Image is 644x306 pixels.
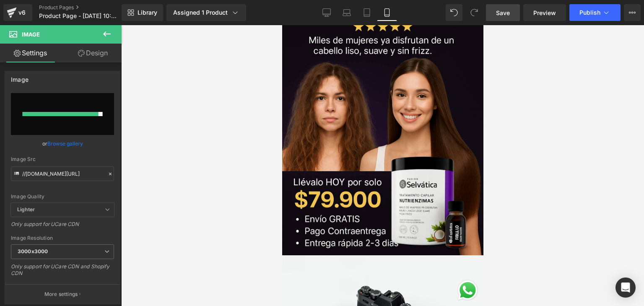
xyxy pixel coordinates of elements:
p: More settings [44,290,78,298]
button: Publish [569,4,621,21]
span: Library [138,9,157,16]
a: Preview [523,4,566,21]
div: Assigned 1 Product [173,8,239,17]
div: Only support for UCare CDN [11,221,114,233]
div: Image Resolution [11,235,114,241]
div: Only support for UCare CDN and Shopify CDN [11,263,114,282]
span: Publish [579,9,600,16]
div: Image Src [11,156,114,162]
span: Save [496,8,510,17]
a: Laptop [337,4,357,21]
div: Open Intercom Messenger [615,277,636,298]
a: Send a message via WhatsApp [174,254,197,277]
span: Image [22,31,40,38]
input: Link [11,166,114,181]
a: New Library [122,4,163,21]
div: or [11,139,114,148]
span: Product Page - [DATE] 10:27:12 [39,13,119,19]
a: Tablet [357,4,377,21]
a: Product Pages [39,4,135,11]
b: 3000x3000 [18,248,48,254]
a: Design [62,44,123,62]
button: Redo [466,4,483,21]
span: Preview [533,8,556,17]
a: Mobile [377,4,397,21]
a: Desktop [317,4,337,21]
button: More settings [5,284,120,304]
div: Image [11,71,29,83]
b: Lighter [17,206,35,213]
div: Open WhatsApp chat [174,254,197,277]
a: v6 [3,4,32,21]
button: More [624,4,641,21]
button: Undo [446,4,462,21]
div: v6 [17,7,27,18]
a: Browse gallery [47,136,83,151]
div: Image Quality [11,194,114,200]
